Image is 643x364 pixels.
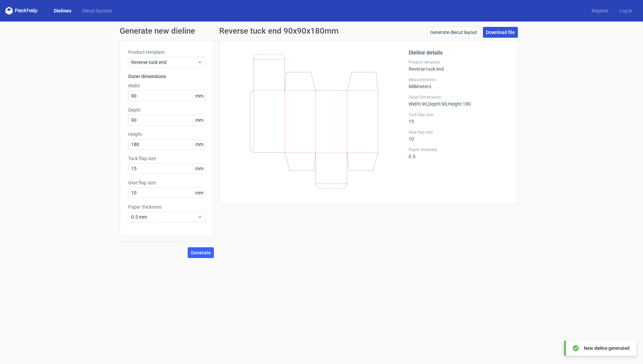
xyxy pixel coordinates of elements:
[128,73,205,80] h3: Outer dimensions
[409,95,509,100] label: Outer Dimensions
[120,27,523,35] h1: Generate new dieline
[447,101,471,107] span: , Height : 180
[48,7,77,14] a: Dielines
[188,247,214,258] button: Generate
[409,49,509,57] h2: Dieline details
[193,91,205,101] span: mm
[128,49,205,56] label: Product template
[191,250,211,255] span: Generate
[128,131,205,138] label: Height
[128,155,205,162] label: Tuck flap size
[131,59,197,66] span: Reverse tuck end
[409,112,509,124] div: 15
[131,214,197,220] span: 0.5 mm
[193,188,205,198] span: mm
[409,147,509,159] div: 0.5
[409,60,509,72] div: Reverse tuck end
[409,130,509,135] label: Glue flap size
[128,179,205,186] label: Glue flap size
[409,112,509,117] label: Tuck flap size
[128,107,205,113] label: Depth
[586,7,614,14] a: Register
[584,345,630,352] div: New dieline generated
[427,27,480,38] a: Generate diecut layout
[409,130,509,142] div: 10
[77,7,117,14] a: Diecut layouts
[219,27,339,35] h1: Reverse tuck end 90x90x180mm
[128,82,205,89] label: Width
[427,101,447,107] span: , Depth : 90
[193,115,205,125] span: mm
[614,7,638,14] a: Log in
[409,77,509,89] div: Millimeters
[409,101,427,107] span: Width : 90
[128,204,205,210] label: Paper thickness
[483,27,518,38] a: Download file
[193,139,205,149] span: mm
[409,60,509,65] label: Product template
[409,77,509,82] label: Measurements
[409,147,509,152] label: Paper thickness
[193,163,205,174] span: mm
